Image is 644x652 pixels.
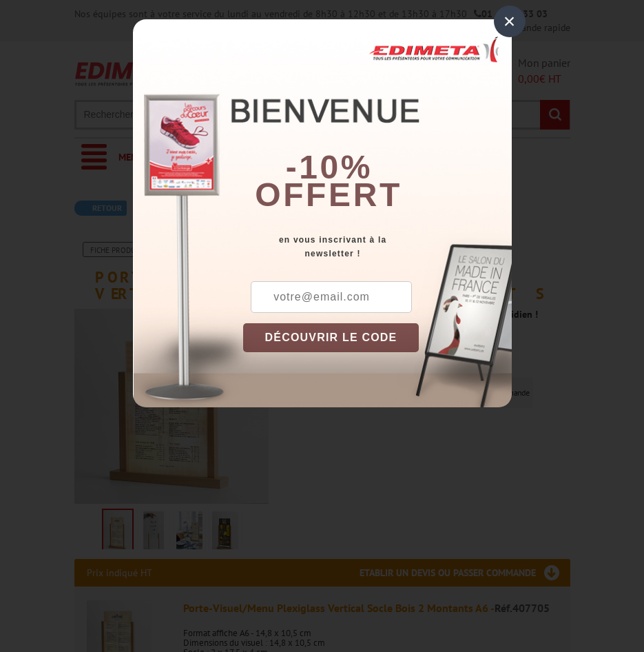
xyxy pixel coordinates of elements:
font: offert [255,176,402,213]
div: × [494,6,526,37]
div: en vous inscrivant à la newsletter ! [243,233,512,261]
input: votre@email.com [251,281,412,313]
button: DÉCOUVRIR LE CODE [243,323,419,352]
b: -10% [286,149,373,185]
